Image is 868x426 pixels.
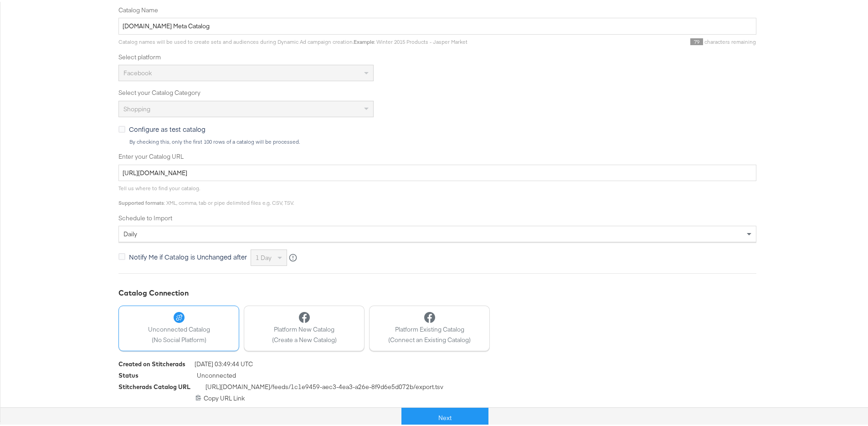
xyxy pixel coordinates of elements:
[118,369,139,378] div: Status
[354,36,374,43] strong: Example
[205,381,443,392] span: [URL][DOMAIN_NAME] /feeds/ 1c1e9459-aec3-4ea3-a26e-8f9d6e5d072b /export.tsv
[388,323,471,332] span: Platform Existing Catalog
[272,334,337,343] span: (Create a New Catalog)
[118,87,756,95] label: Select your Catalog Category
[123,67,152,75] span: Facebook
[123,228,137,236] span: daily
[118,304,239,349] button: Unconnected Catalog(No Social Platform)
[118,16,756,33] input: Name your catalog e.g. My Dynamic Product Catalog
[244,304,365,349] button: Platform New Catalog(Create a New Catalog)
[388,334,471,343] span: (Connect an Existing Catalog)
[118,358,185,367] div: Created on Stitcherads
[118,381,190,390] div: Stitcherads Catalog URL
[148,323,210,332] span: Unconnected Catalog
[118,163,756,180] input: Enter Catalog URL, e.g. http://www.example.com/products.xml
[197,369,236,381] span: Unconnected
[118,286,756,296] div: Catalog Connection
[118,392,756,401] div: Copy URL Link
[118,4,756,13] label: Catalog Name
[118,183,294,204] span: Tell us where to find your catalog. : XML, comma, tab or pipe delimited files e.g. CSV, TSV.
[129,250,247,260] span: Notify Me if Catalog is Unchanged after
[129,137,756,143] div: By checking this, only the first 100 rows of a catalog will be processed.
[369,304,490,349] button: Platform Existing Catalog(Connect an Existing Catalog)
[690,36,703,43] span: 79
[118,36,467,43] span: Catalog names will be used to create sets and audiences during Dynamic Ad campaign creation. : Wi...
[118,197,164,204] strong: Supported formats
[195,358,253,369] span: [DATE] 03:49:44 UTC
[129,123,205,132] span: Configure as test catalog
[118,212,756,221] label: Schedule to Import
[118,51,756,60] label: Select platform
[123,103,150,111] span: Shopping
[148,334,210,343] span: (No Social Platform)
[256,252,272,260] span: 1 day
[118,151,756,159] label: Enter your Catalog URL
[272,323,337,332] span: Platform New Catalog
[467,36,756,44] div: characters remaining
